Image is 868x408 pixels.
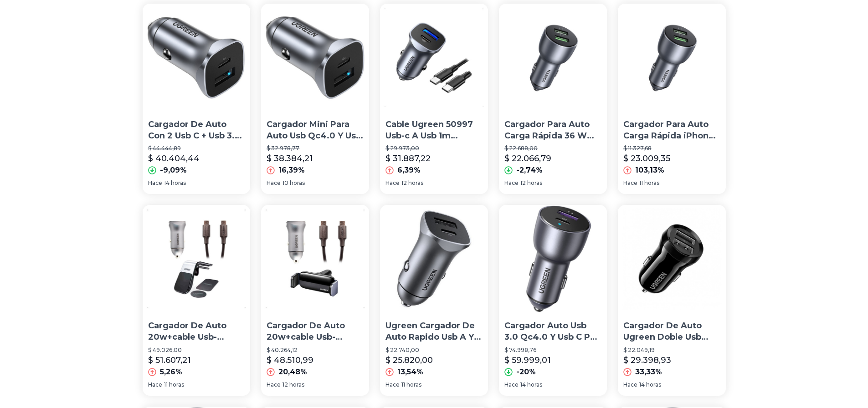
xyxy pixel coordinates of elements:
[143,205,251,313] img: Cargador De Auto 20w+cable Usb-c+soporte Magnético Ugreen
[516,367,536,377] p: -20%
[385,119,483,142] p: Cable Ugreen 50997 Usb-c A Usb 1m Cargador Auto 20w
[380,205,488,313] img: Ugreen Cargador De Auto Rapido Usb A Y Tipo C Color Plateado
[397,165,421,176] p: 6,39%
[639,381,661,388] span: 14 horas
[623,381,637,388] span: Hace
[504,145,601,152] p: $ 22.688,00
[143,4,251,194] a: Cargador De Auto Con 2 Usb C + Usb 3.0 Ugreen Mini CargadorCargador De Auto Con 2 Usb C + Usb 3.0...
[504,381,519,388] span: Hace
[160,165,187,176] p: -9,09%
[504,347,601,354] p: $ 74.998,76
[261,4,369,194] a: Cargador Mini Para Auto Usb Qc4.0 Y Usb C 20w Pd 3.0/ UgreenCargador Mini Para Auto Usb Qc4.0 Y U...
[148,320,245,343] p: Cargador De Auto 20w+cable Usb-c+soporte Magnético Ugreen
[520,381,542,388] span: 14 horas
[148,354,191,367] p: $ 51.607,21
[278,165,305,176] p: 16,39%
[385,179,400,187] span: Hace
[261,4,369,112] img: Cargador Mini Para Auto Usb Qc4.0 Y Usb C 20w Pd 3.0/ Ugreen
[504,179,519,187] span: Hace
[520,179,542,187] span: 12 horas
[282,381,304,388] span: 12 horas
[148,347,245,354] p: $ 49.026,00
[623,347,720,354] p: $ 22.049,19
[385,381,400,388] span: Hace
[267,145,364,152] p: $ 32.978,77
[148,145,245,152] p: $ 44.444,89
[282,179,305,187] span: 10 horas
[499,205,607,313] img: Cargador Auto Usb 3.0 Qc4.0 Y Usb C Pd 20w iPhone 13/ Ugreen
[267,347,364,354] p: $ 40.264,12
[261,205,369,313] img: Cargador De Auto 20w+cable Usb-c+soporte Rejilla Ugreen
[504,152,551,165] p: $ 22.066,79
[499,4,607,112] img: Cargador Para Auto Carga Rápida 36 W Usb-c Pd Ugreen
[160,367,182,377] p: 5,26%
[267,152,313,165] p: $ 38.384,21
[267,179,281,187] span: Hace
[516,165,543,176] p: -2,74%
[618,205,726,395] a: Cargador De Auto Ugreen Doble Usb Carga Rápida 4.8a P/ CeluCargador De Auto Ugreen Doble Usb Carg...
[504,320,601,343] p: Cargador Auto Usb 3.0 Qc4.0 Y Usb C Pd 20w iPhone 13/ Ugreen
[623,145,720,152] p: $ 11.327,68
[380,205,488,395] a: Ugreen Cargador De Auto Rapido Usb A Y Tipo C Color PlateadoUgreen Cargador De Auto Rapido Usb A ...
[401,381,421,388] span: 11 horas
[499,4,607,194] a: Cargador Para Auto Carga Rápida 36 W Usb-c Pd UgreenCargador Para Auto Carga Rápida 36 W Usb-c Pd...
[143,4,251,112] img: Cargador De Auto Con 2 Usb C + Usb 3.0 Ugreen Mini Cargador
[164,179,186,187] span: 14 horas
[148,179,162,187] span: Hace
[504,119,601,142] p: Cargador Para Auto Carga Rápida 36 W Usb-c Pd Ugreen
[385,152,431,165] p: $ 31.887,22
[401,179,423,187] span: 12 horas
[623,152,670,165] p: $ 23.009,35
[635,165,664,176] p: 103,13%
[267,119,364,142] p: Cargador Mini Para Auto Usb Qc4.0 Y Usb C 20w Pd 3.0/ Ugreen
[385,354,433,367] p: $ 25.820,00
[504,354,551,367] p: $ 59.999,01
[267,354,313,367] p: $ 48.510,99
[164,381,184,388] span: 11 horas
[143,205,251,395] a: Cargador De Auto 20w+cable Usb-c+soporte Magnético UgreenCargador De Auto 20w+cable Usb-c+soporte...
[618,4,726,194] a: Cargador Para Auto Carga Rápida iPhone 18w Usb Pd Ugreen Cargador Para Auto Carga Rápida iPhone 1...
[380,4,488,112] img: Cable Ugreen 50997 Usb-c A Usb 1m Cargador Auto 20w
[148,381,162,388] span: Hace
[278,367,307,377] p: 20,48%
[618,205,726,313] img: Cargador De Auto Ugreen Doble Usb Carga Rápida 4.8a P/ Celu
[623,119,720,142] p: Cargador Para Auto Carga Rápida iPhone 18w Usb Pd Ugreen
[385,320,483,343] p: Ugreen Cargador De Auto Rapido Usb A Y Tipo C Color Plateado
[635,367,662,377] p: 33,33%
[499,205,607,395] a: Cargador Auto Usb 3.0 Qc4.0 Y Usb C Pd 20w iPhone 13/ UgreenCargador Auto Usb 3.0 Qc4.0 Y Usb C P...
[623,354,671,367] p: $ 29.398,93
[148,119,245,142] p: Cargador De Auto Con 2 Usb C + Usb 3.0 Ugreen Mini Cargador
[623,320,720,343] p: Cargador De Auto Ugreen Doble Usb Carga Rápida 4.8a P/ Celu
[618,4,726,112] img: Cargador Para Auto Carga Rápida iPhone 18w Usb Pd Ugreen
[623,179,637,187] span: Hace
[639,179,659,187] span: 11 horas
[267,320,364,343] p: Cargador De Auto 20w+cable Usb-c+soporte Rejilla Ugreen
[385,347,483,354] p: $ 22.740,00
[148,152,200,165] p: $ 40.404,44
[261,205,369,395] a: Cargador De Auto 20w+cable Usb-c+soporte Rejilla UgreenCargador De Auto 20w+cable Usb-c+soporte R...
[397,367,423,377] p: 13,54%
[267,381,281,388] span: Hace
[385,145,483,152] p: $ 29.973,00
[380,4,488,194] a: Cable Ugreen 50997 Usb-c A Usb 1m Cargador Auto 20wCable Ugreen 50997 Usb-c A Usb 1m Cargador Aut...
